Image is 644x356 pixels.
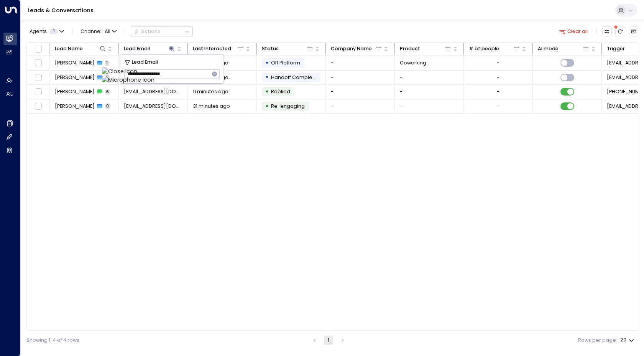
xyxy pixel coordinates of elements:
span: Michael Young [55,103,95,110]
div: Actions [134,28,160,35]
span: Handoff Completed [271,74,321,81]
div: • [265,71,269,83]
nav: pagination navigation [310,336,348,345]
img: Microphone icon [102,76,154,84]
span: Toggle select row [34,102,43,111]
span: All [105,29,110,34]
div: Trigger [607,44,625,53]
div: Lead Name [55,44,83,53]
span: Channel: [78,26,119,36]
span: Replied [271,88,290,95]
a: Leads & Conversations [28,7,94,14]
button: Customize [602,26,612,36]
div: • [265,101,269,112]
div: - [497,103,499,110]
img: Close icon [102,68,154,76]
span: Toggle select row [34,59,43,68]
span: Trigger [271,103,305,109]
span: Off Platform [271,59,300,66]
span: 0 [105,103,111,109]
button: Archived Leads [629,26,638,36]
div: • [265,86,269,98]
div: Product [400,44,452,53]
span: Toggle select row [34,73,43,82]
button: Clear all [557,26,591,36]
div: Lead Email [124,44,176,53]
label: Rows per page: [578,337,617,344]
span: Toggle select row [34,87,43,96]
div: Lead Name [55,44,107,53]
div: - [497,74,499,81]
button: Channel:All [78,26,119,36]
div: Button group with a nested menu [131,26,193,36]
span: mby@actual.agency [124,103,183,110]
span: 11 minutes ago [193,88,228,95]
span: 1 [105,60,110,66]
td: - [326,85,395,99]
div: Lead Email [124,44,150,53]
td: - [326,99,395,114]
span: There are new threads available. Refresh the grid to view the latest updates. [615,26,625,36]
div: Status [262,44,279,53]
td: - [326,56,395,70]
span: Coworking [400,59,426,66]
div: - [497,88,499,95]
div: Status [262,44,314,53]
span: mby@actual.agency [124,88,183,95]
span: Michael Young [55,74,95,81]
div: Company Name [331,44,383,53]
div: • [265,57,269,69]
span: Agents [30,29,47,34]
div: AI mode [538,44,559,53]
span: 1 [49,29,58,34]
button: Actions [131,26,193,36]
div: # of people [469,44,521,53]
span: 31 minutes ago [193,103,230,110]
span: Lead Email [132,58,158,66]
span: 6 [105,89,111,95]
span: Michael Young [55,59,95,66]
div: Product [400,44,420,53]
div: Showing 1-4 of 4 rows [26,337,79,344]
span: Michael Young [55,88,95,95]
div: AI mode [538,44,590,53]
span: Toggle select all [34,44,43,53]
div: Last Interacted [193,44,231,53]
div: 20 [620,335,636,345]
td: - [395,85,464,99]
div: Last Interacted [193,44,245,53]
button: Agents1 [26,26,66,36]
button: page 1 [324,336,333,345]
div: - [497,59,499,66]
td: - [326,71,395,85]
div: Company Name [331,44,372,53]
div: # of people [469,44,499,53]
td: - [395,99,464,114]
td: - [395,71,464,85]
